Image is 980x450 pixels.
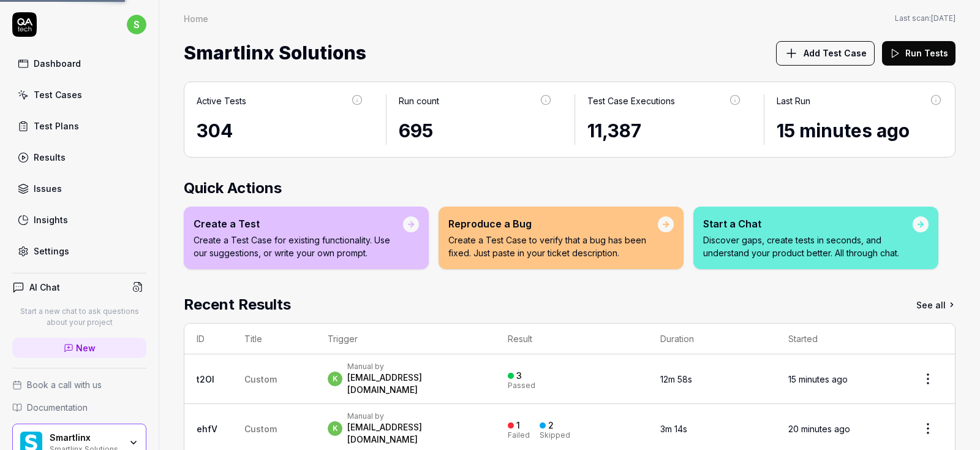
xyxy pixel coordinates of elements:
[184,294,291,316] h2: Recent Results
[197,117,364,145] div: 304
[34,213,68,226] div: Insights
[76,341,96,354] span: New
[508,432,530,439] div: Failed
[328,421,342,436] span: k
[12,306,146,328] p: Start a new chat to ask questions about your project
[184,177,956,199] h2: Quick Actions
[34,151,66,164] div: Results
[804,47,867,59] span: Add Test Case
[776,324,901,354] th: Started
[916,294,956,316] a: See all
[777,94,810,107] div: Last Run
[788,424,850,434] time: 20 minutes ago
[895,13,956,24] button: Last scan:[DATE]
[347,411,483,421] div: Manual by
[184,12,208,25] div: Home
[587,117,742,145] div: 11,387
[516,370,522,381] div: 3
[50,432,121,443] div: Smartlinx
[194,234,403,259] p: Create a Test Case for existing functionality. Use our suggestions, or write your own prompt.
[244,424,277,434] span: Custom
[347,421,483,446] div: [EMAIL_ADDRESS][DOMAIN_NAME]
[244,374,277,384] span: Custom
[197,94,246,107] div: Active Tests
[895,13,956,24] span: Last scan:
[29,281,60,294] h4: AI Chat
[34,88,82,101] div: Test Cases
[12,378,146,391] a: Book a call with us
[448,216,658,231] div: Reproduce a Bug
[703,216,913,231] div: Start a Chat
[328,372,342,386] span: k
[194,216,403,231] div: Create a Test
[788,374,848,384] time: 15 minutes ago
[34,245,69,257] div: Settings
[127,12,146,37] button: s
[931,13,956,23] time: [DATE]
[12,145,146,169] a: Results
[660,374,692,384] time: 12m 58s
[448,234,658,259] p: Create a Test Case to verify that a bug has been fixed. Just paste in your ticket description.
[315,324,496,354] th: Trigger
[12,51,146,75] a: Dashboard
[587,94,675,107] div: Test Case Executions
[12,208,146,232] a: Insights
[882,41,956,66] button: Run Tests
[776,41,875,66] button: Add Test Case
[27,378,102,391] span: Book a call with us
[496,324,648,354] th: Result
[399,117,553,145] div: 695
[648,324,776,354] th: Duration
[548,420,554,431] div: 2
[777,120,910,142] time: 15 minutes ago
[127,15,146,34] span: s
[34,57,81,70] div: Dashboard
[660,424,687,434] time: 3m 14s
[12,83,146,107] a: Test Cases
[12,401,146,414] a: Documentation
[12,177,146,200] a: Issues
[184,324,232,354] th: ID
[12,239,146,263] a: Settings
[540,432,570,439] div: Skipped
[508,382,535,389] div: Passed
[232,324,315,354] th: Title
[516,420,520,431] div: 1
[12,338,146,358] a: New
[399,94,439,107] div: Run count
[703,234,913,259] p: Discover gaps, create tests in seconds, and understand your product better. All through chat.
[347,372,483,396] div: [EMAIL_ADDRESS][DOMAIN_NAME]
[347,362,483,372] div: Manual by
[184,37,366,69] span: Smartlinx Solutions
[197,424,217,434] a: ehfV
[34,120,79,132] div: Test Plans
[197,374,214,384] a: t2OI
[12,114,146,138] a: Test Plans
[27,401,88,414] span: Documentation
[34,182,62,195] div: Issues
